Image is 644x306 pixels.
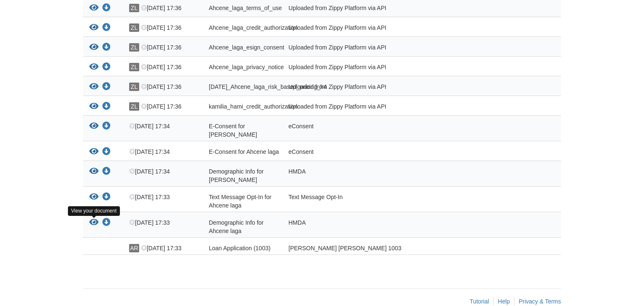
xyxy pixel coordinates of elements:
[209,83,327,90] span: [DATE]_Ahcene_laga_risk_based_pricing_h4
[89,4,99,13] button: View Ahcene_laga_terms_of_use
[209,5,282,11] span: Ahcene_laga_terms_of_use
[129,148,170,155] span: [DATE] 17:34
[102,25,111,31] a: Download Ahcene_laga_credit_authorization
[129,194,170,200] span: [DATE] 17:33
[282,218,481,235] div: HMDA
[102,220,111,226] a: Download Demographic Info for Ahcene laga
[129,244,139,252] span: AR
[141,64,182,70] span: [DATE] 17:36
[89,23,99,32] button: View Ahcene_laga_credit_authorization
[89,122,99,131] button: View E-Consent for kamilia hami
[519,298,561,305] a: Privacy & Terms
[68,206,120,216] div: View your document
[129,4,139,12] span: ZL
[129,83,139,91] span: ZL
[282,63,481,74] div: Uploaded from Zippy Platform via API
[102,123,111,130] a: Download E-Consent for kamilia hami
[102,5,111,12] a: Download Ahcene_laga_terms_of_use
[282,193,481,210] div: Text Message Opt-In
[282,83,481,93] div: Uploaded from Zippy Platform via API
[282,102,481,113] div: Uploaded from Zippy Platform via API
[282,148,481,158] div: eConsent
[102,84,111,91] a: Download 09-07-2025_Ahcene_laga_risk_based_pricing_h4
[129,168,170,175] span: [DATE] 17:34
[141,24,182,31] span: [DATE] 17:36
[102,194,111,201] a: Download Text Message Opt-In for Ahcene laga
[209,44,284,51] span: Ahcene_laga_esign_consent
[129,63,139,71] span: ZL
[89,148,99,156] button: View E-Consent for Ahcene laga
[141,103,182,110] span: [DATE] 17:36
[282,244,481,252] div: [PERSON_NAME] [PERSON_NAME] 1003
[470,298,489,305] a: Tutorial
[102,149,111,156] a: Download E-Consent for Ahcene laga
[89,83,99,91] button: View 09-07-2025_Ahcene_laga_risk_based_pricing_h4
[141,83,182,90] span: [DATE] 17:36
[141,5,182,11] span: [DATE] 17:36
[209,168,264,183] span: Demographic Info for [PERSON_NAME]
[498,298,510,305] a: Help
[209,245,270,252] span: Loan Application (1003)
[102,169,111,175] a: Download Demographic Info for kamilia hami
[141,44,182,51] span: [DATE] 17:36
[209,194,271,209] span: Text Message Opt-In for Ahcene laga
[282,23,481,34] div: Uploaded from Zippy Platform via API
[89,167,99,176] button: View Demographic Info for kamilia hami
[282,122,481,139] div: eConsent
[141,245,182,252] span: [DATE] 17:33
[129,23,139,32] span: ZL
[282,167,481,184] div: HMDA
[209,219,264,234] span: Demographic Info for Ahcene laga
[129,102,139,111] span: ZL
[209,24,298,31] span: Ahcene_laga_credit_authorization
[102,104,111,110] a: Download kamilia_hami_credit_authorization
[102,64,111,71] a: Download Ahcene_laga_privacy_notice
[89,63,99,72] button: View Ahcene_laga_privacy_notice
[89,218,99,227] button: View Demographic Info for Ahcene laga
[282,4,481,15] div: Uploaded from Zippy Platform via API
[102,44,111,51] a: Download Ahcene_laga_esign_consent
[129,123,170,130] span: [DATE] 17:34
[209,148,279,155] span: E-Consent for Ahcene laga
[209,103,298,110] span: kamilia_hami_credit_authorization
[129,43,139,52] span: ZL
[89,102,99,111] button: View kamilia_hami_credit_authorization
[89,43,99,52] button: View Ahcene_laga_esign_consent
[129,219,170,226] span: [DATE] 17:33
[89,193,99,202] button: View Text Message Opt-In for Ahcene laga
[282,43,481,54] div: Uploaded from Zippy Platform via API
[209,123,257,138] span: E-Consent for [PERSON_NAME]
[209,64,284,70] span: Ahcene_laga_privacy_notice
